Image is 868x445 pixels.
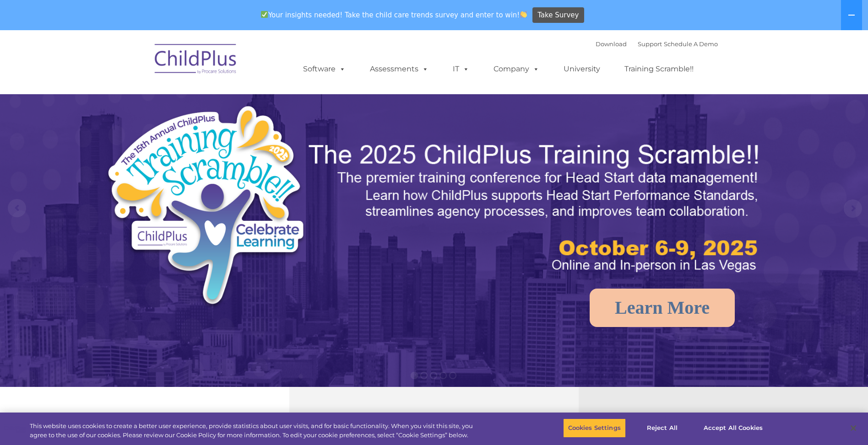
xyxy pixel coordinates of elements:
[30,422,477,440] div: This website uses cookies to create a better user experience, provide statistics about user visit...
[444,60,478,78] a: IT
[484,60,548,78] a: Company
[615,60,703,78] a: Training Scramble!!
[537,7,579,23] span: Take Survey
[554,60,609,78] a: University
[699,418,768,438] button: Accept All Cookies
[257,6,531,24] span: Your insights needed! Take the child care trends survey and enter to win!
[596,40,718,48] font: |
[261,11,268,18] img: ✅
[596,40,627,48] a: Download
[532,7,584,23] a: Take Survey
[520,11,527,18] img: 👏
[664,40,718,48] a: Schedule A Demo
[563,418,626,438] button: Cookies Settings
[638,40,662,48] a: Support
[590,289,735,327] a: Learn More
[634,418,691,438] button: Reject All
[361,60,438,78] a: Assessments
[843,418,863,438] button: Close
[294,60,355,78] a: Software
[150,38,242,83] img: ChildPlus by Procare Solutions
